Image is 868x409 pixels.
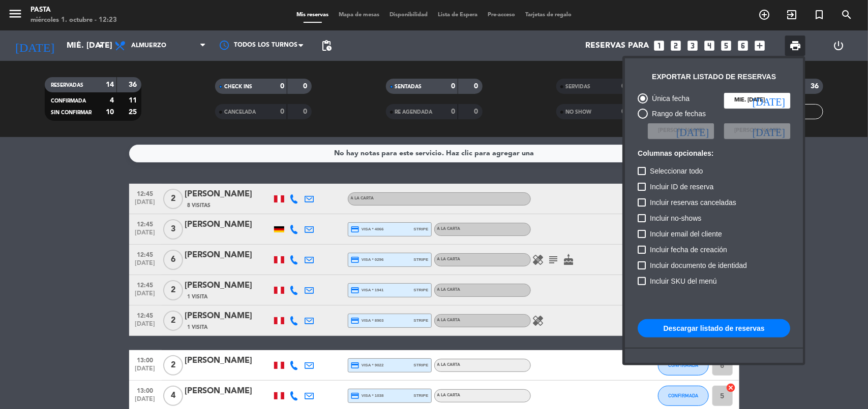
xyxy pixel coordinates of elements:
[650,196,736,209] span: Incluir reservas canceladas
[658,126,704,135] span: [PERSON_NAME]
[648,108,706,120] div: Rango de fechas
[650,228,722,240] span: Incluir email del cliente
[650,244,727,256] span: Incluir fecha de creación
[676,126,709,136] i: [DATE]
[650,275,717,287] span: Incluir SKU del menú
[789,40,801,52] span: print
[753,126,785,136] i: [DATE]
[652,71,776,83] div: Exportar listado de reservas
[638,149,790,158] h6: Columnas opcionales:
[753,95,785,106] i: [DATE]
[650,165,703,177] span: Seleccionar todo
[638,319,790,337] button: Descargar listado de reservas
[648,93,690,105] div: Única fecha
[650,212,701,224] span: Incluir no-shows
[650,181,713,193] span: Incluir ID de reserva
[734,126,780,135] span: [PERSON_NAME]
[650,259,747,271] span: Incluir documento de identidad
